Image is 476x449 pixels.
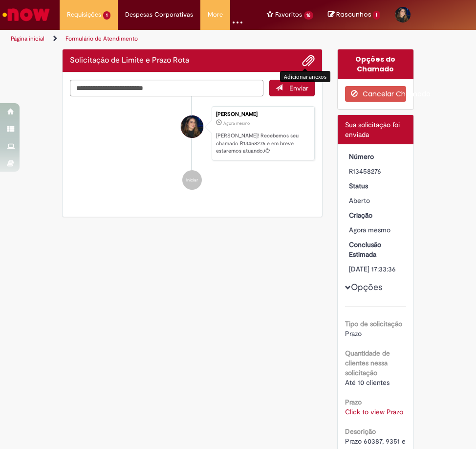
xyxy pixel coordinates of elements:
[70,80,263,96] textarea: Digite sua mensagem aqui...
[216,132,309,155] p: [PERSON_NAME]! Recebemos seu chamado R13458276 e em breve estaremos atuando.
[70,106,315,160] li: Ana Clara Lopes Maciel
[1,5,51,24] img: ServiceNow
[342,152,411,161] dt: Número
[11,35,44,43] a: Página inicial
[349,166,403,176] div: R13458276
[208,10,223,20] span: More
[103,11,110,20] span: 1
[216,112,309,117] div: [PERSON_NAME]
[349,196,403,205] div: Aberto
[345,427,376,436] b: Descrição
[328,10,380,19] a: No momento, sua lista de rascunhos tem 1 Itens
[345,398,362,406] b: Prazo
[345,349,390,377] b: Quantidade de clientes nessa solicitação
[349,225,403,235] div: 28/08/2025 14:33:30
[289,84,308,92] span: Enviar
[70,56,189,65] h2: Solicitação de Limite e Prazo Rota Histórico de tíquete
[223,120,250,126] span: Agora mesmo
[345,407,403,416] a: Click to view Prazo
[345,120,400,139] span: Sua solicitação foi enviada
[275,10,302,20] span: Favoritos
[342,181,411,191] dt: Status
[349,225,390,234] time: 28/08/2025 14:33:30
[70,96,315,200] ul: Histórico de tíquete
[336,10,371,19] span: Rascunhos
[342,240,411,259] dt: Conclusão Estimada
[345,319,402,328] b: Tipo de solicitação
[349,264,403,274] div: [DATE] 17:33:36
[302,54,315,67] button: Adicionar anexos
[269,80,315,96] button: Enviar
[345,329,362,338] span: Prazo
[304,11,314,20] span: 16
[181,115,203,138] div: Ana Clara Lopes Maciel
[349,225,390,234] span: Agora mesmo
[342,210,411,220] dt: Criação
[67,10,101,20] span: Requisições
[65,35,138,43] a: Formulário de Atendimento
[373,11,380,20] span: 1
[280,71,330,82] div: Adicionar anexos
[223,120,250,126] time: 28/08/2025 14:33:30
[7,30,231,48] ul: Trilhas de página
[345,86,407,102] button: Cancelar Chamado
[338,49,414,79] div: Opções do Chamado
[125,10,193,20] span: Despesas Corporativas
[345,378,389,387] span: Até 10 clientes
